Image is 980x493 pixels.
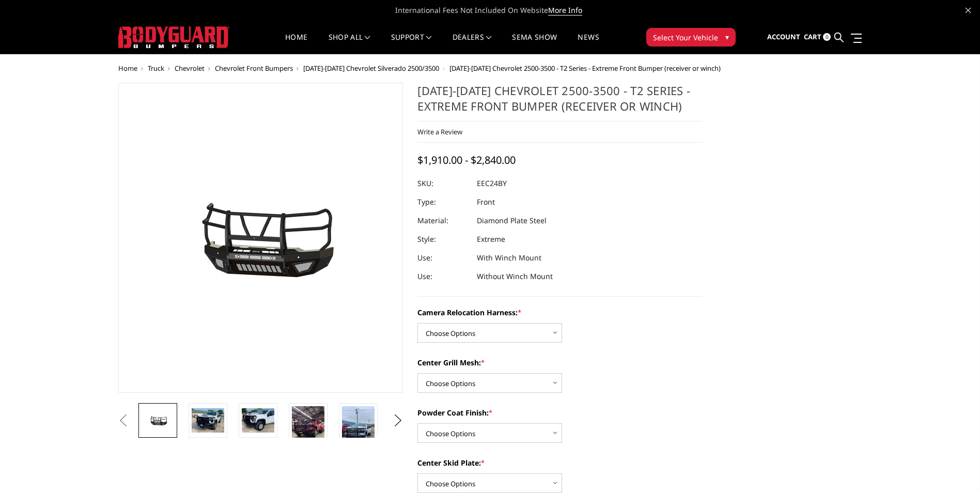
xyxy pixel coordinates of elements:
[767,23,800,51] a: Account
[118,83,403,393] a: 2024-2025 Chevrolet 2500-3500 - T2 Series - Extreme Front Bumper (receiver or winch)
[242,408,274,433] img: 2024-2025 Chevrolet 2500-3500 - T2 Series - Extreme Front Bumper (receiver or winch)
[131,177,390,298] img: 2024-2025 Chevrolet 2500-3500 - T2 Series - Extreme Front Bumper (receiver or winch)
[646,28,736,47] button: Select Your Vehicle
[804,32,821,41] span: Cart
[148,64,164,73] a: Truck
[303,64,439,73] a: [DATE]-[DATE] Chevrolet Silverado 2500/3500
[453,34,492,54] a: Dealers
[477,211,547,230] dd: Diamond Plate Steel
[390,413,406,428] button: Next
[804,23,831,51] a: Cart 0
[449,64,721,73] span: [DATE]-[DATE] Chevrolet 2500-3500 - T2 Series - Extreme Front Bumper (receiver or winch)
[417,230,469,249] dt: Style:
[417,267,469,286] dt: Use:
[285,34,307,54] a: Home
[477,174,507,193] dd: EEC24BY
[578,34,599,54] a: News
[725,32,729,42] span: ▾
[118,64,137,73] a: Home
[417,174,469,193] dt: SKU:
[417,307,703,318] label: Camera Relocation Harness:
[477,267,553,286] dd: Without Winch Mount
[417,193,469,211] dt: Type:
[391,34,432,54] a: Support
[417,211,469,230] dt: Material:
[342,406,375,464] img: 2024-2025 Chevrolet 2500-3500 - T2 Series - Extreme Front Bumper (receiver or winch)
[548,5,582,16] a: More Info
[417,407,703,418] label: Powder Coat Finish:
[417,357,703,368] label: Center Grill Mesh:
[192,408,224,433] img: 2024-2025 Chevrolet 2500-3500 - T2 Series - Extreme Front Bumper (receiver or winch)
[417,153,516,167] span: $1,910.00 - $2,840.00
[175,64,205,73] a: Chevrolet
[417,249,469,267] dt: Use:
[116,413,131,428] button: Previous
[292,406,324,464] img: 2024-2025 Chevrolet 2500-3500 - T2 Series - Extreme Front Bumper (receiver or winch)
[118,26,229,48] img: BODYGUARD BUMPERS
[823,33,831,41] span: 0
[767,32,800,41] span: Account
[329,34,370,54] a: shop all
[653,32,718,43] span: Select Your Vehicle
[477,193,495,211] dd: Front
[417,83,703,121] h1: [DATE]-[DATE] Chevrolet 2500-3500 - T2 Series - Extreme Front Bumper (receiver or winch)
[477,230,505,249] dd: Extreme
[417,457,703,468] label: Center Skid Plate:
[417,127,462,136] a: Write a Review
[512,34,557,54] a: SEMA Show
[215,64,293,73] a: Chevrolet Front Bumpers
[477,249,541,267] dd: With Winch Mount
